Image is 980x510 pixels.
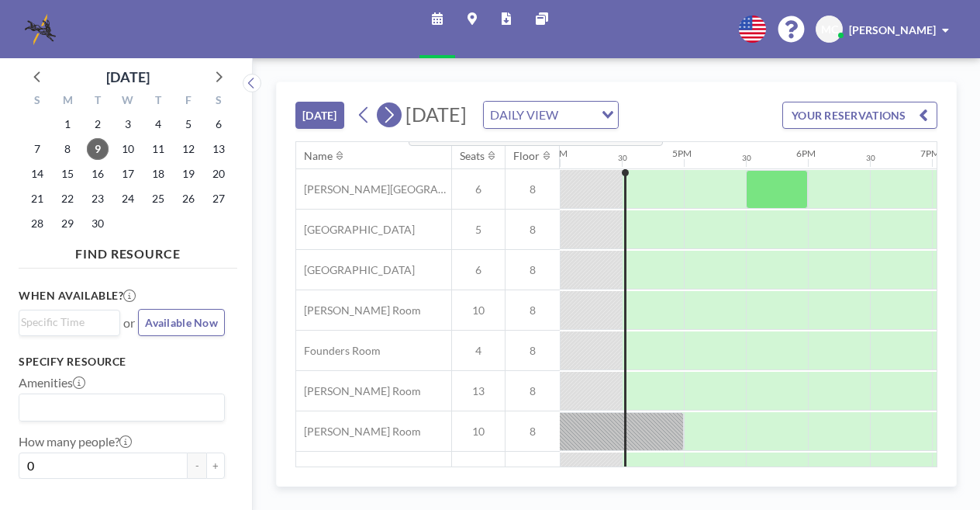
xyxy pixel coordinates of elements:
[513,149,540,163] div: Floor
[57,213,78,234] span: Monday, September 29, 2025
[188,453,206,479] button: -
[296,425,421,439] span: [PERSON_NAME] Room
[452,344,505,358] span: 4
[296,182,451,196] span: [PERSON_NAME][GEOGRAPHIC_DATA]
[452,182,505,196] span: 6
[506,344,560,358] span: 8
[87,138,109,160] span: Tuesday, September 9, 2025
[821,23,838,36] span: MC
[87,213,109,234] span: Tuesday, September 30, 2025
[19,355,225,369] h3: Specify resource
[83,92,113,112] div: T
[296,263,415,277] span: [GEOGRAPHIC_DATA]
[208,138,229,160] span: Saturday, September 13, 2025
[203,92,233,112] div: S
[295,102,344,129] button: [DATE]
[484,102,618,128] div: Search for option
[21,314,111,331] input: Search for option
[143,92,173,112] div: T
[208,188,229,210] span: Saturday, September 27, 2025
[147,138,169,160] span: Thursday, September 11, 2025
[452,425,505,439] span: 10
[782,102,937,129] button: YOUR RESERVATIONS
[106,66,150,88] div: [DATE]
[57,188,78,210] span: Monday, September 22, 2025
[452,465,505,479] span: 8
[452,223,505,237] span: 5
[506,304,560,317] span: 8
[296,465,415,479] span: [GEOGRAPHIC_DATA]
[22,92,53,112] div: S
[123,315,135,331] span: or
[25,14,56,45] img: organization-logo
[57,163,78,185] span: Monday, September 15, 2025
[452,263,505,277] span: 6
[452,304,505,317] span: 10
[117,113,139,135] span: Wednesday, September 3, 2025
[113,92,143,112] div: W
[506,263,560,277] span: 8
[19,394,224,421] div: Search for option
[19,240,237,262] h4: FIND RESOURCE
[178,163,199,185] span: Friday, September 19, 2025
[296,344,381,358] span: Founders Room
[206,453,225,479] button: +
[145,316,218,329] span: Available Now
[208,113,229,135] span: Saturday, September 6, 2025
[87,188,109,210] span: Tuesday, September 23, 2025
[506,223,560,237] span: 8
[452,384,505,398] span: 13
[57,113,78,135] span: Monday, September 1, 2025
[506,384,560,398] span: 8
[460,149,485,163] div: Seats
[26,138,48,160] span: Sunday, September 7, 2025
[117,138,139,160] span: Wednesday, September 10, 2025
[147,188,169,210] span: Thursday, September 25, 2025
[19,375,85,390] label: Amenities
[618,153,627,163] div: 30
[796,147,816,159] div: 6PM
[87,113,109,135] span: Tuesday, September 2, 2025
[178,113,199,135] span: Friday, September 5, 2025
[506,425,560,439] span: 8
[147,113,169,135] span: Thursday, September 4, 2025
[57,138,78,160] span: Monday, September 8, 2025
[173,92,203,112] div: F
[296,223,415,237] span: [GEOGRAPHIC_DATA]
[21,397,216,418] input: Search for option
[849,23,936,36] span: [PERSON_NAME]
[26,213,48,234] span: Sunday, September 28, 2025
[53,92,83,112] div: M
[920,147,940,159] div: 7PM
[405,102,467,126] span: [DATE]
[26,188,48,210] span: Sunday, September 21, 2025
[487,105,561,125] span: DAILY VIEW
[506,465,560,479] span: 8
[117,188,139,210] span: Wednesday, September 24, 2025
[296,384,421,398] span: [PERSON_NAME] Room
[506,182,560,196] span: 8
[138,309,225,336] button: Available Now
[866,153,875,163] div: 30
[208,163,229,185] span: Saturday, September 20, 2025
[672,147,692,159] div: 5PM
[19,434,132,449] label: How many people?
[296,304,421,317] span: [PERSON_NAME] Room
[147,163,169,185] span: Thursday, September 18, 2025
[26,163,48,185] span: Sunday, September 14, 2025
[563,105,592,125] input: Search for option
[178,188,199,210] span: Friday, September 26, 2025
[117,163,139,185] span: Wednesday, September 17, 2025
[19,311,119,334] div: Search for option
[87,163,109,185] span: Tuesday, September 16, 2025
[304,149,333,163] div: Name
[742,153,751,163] div: 30
[178,138,199,160] span: Friday, September 12, 2025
